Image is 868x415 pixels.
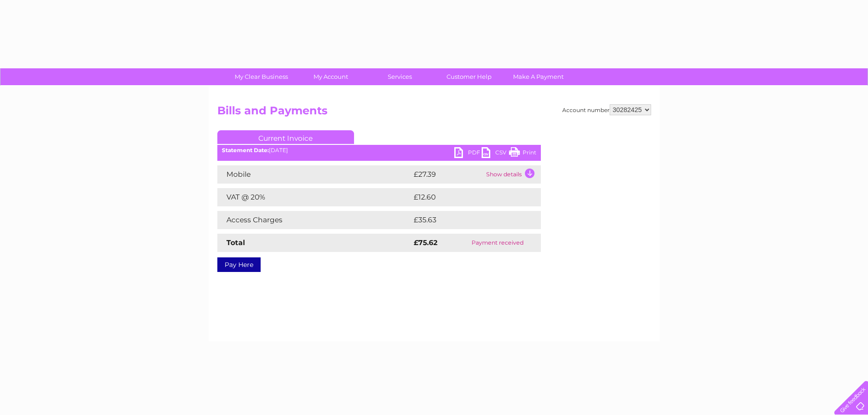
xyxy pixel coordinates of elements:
a: Make A Payment [501,68,576,85]
td: Payment received [454,234,540,252]
a: My Clear Business [224,68,299,85]
td: £27.39 [411,165,484,184]
td: VAT @ 20% [217,188,411,206]
h2: Bills and Payments [217,104,651,122]
b: Statement Date: [222,147,269,154]
a: Current Invoice [217,130,354,144]
div: Account number [562,104,651,115]
strong: £75.62 [414,238,437,247]
a: Customer Help [431,68,507,85]
td: Mobile [217,165,411,184]
a: PDF [454,147,482,160]
a: CSV [482,147,509,160]
td: £12.60 [411,188,522,206]
a: Services [362,68,437,85]
a: Print [509,147,536,160]
td: Access Charges [217,211,411,229]
a: Pay Here [217,257,261,272]
td: Show details [484,165,541,184]
div: [DATE] [217,147,541,154]
td: £35.63 [411,211,522,229]
strong: Total [226,238,245,247]
a: My Account [293,68,368,85]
